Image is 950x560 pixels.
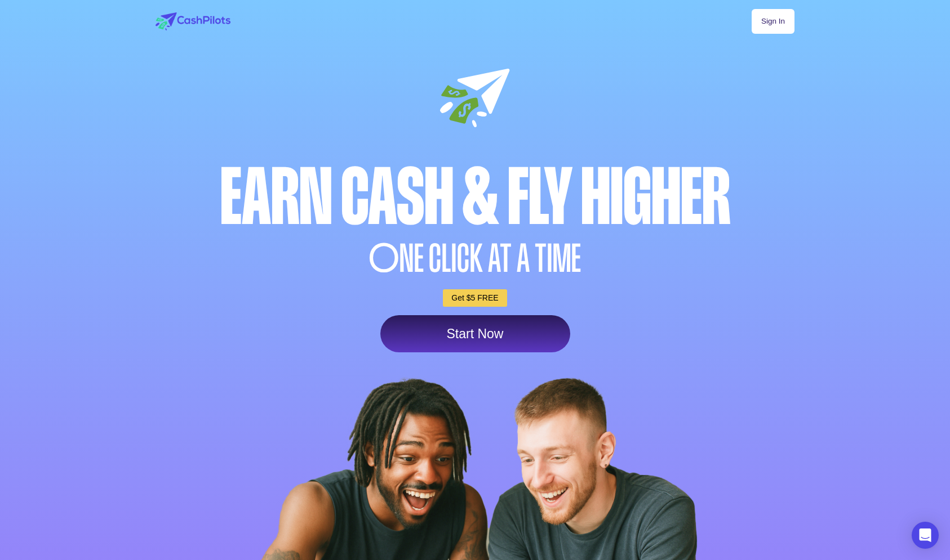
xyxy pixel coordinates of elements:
[912,522,939,549] div: Open Intercom Messenger
[153,239,797,278] div: NE CLICK AT A TIME
[156,12,230,30] img: logo
[153,158,797,236] div: Earn Cash & Fly higher
[380,315,570,352] a: Start Now
[752,9,794,34] a: Sign In
[369,239,399,278] span: O
[443,289,507,307] a: Get $5 FREE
